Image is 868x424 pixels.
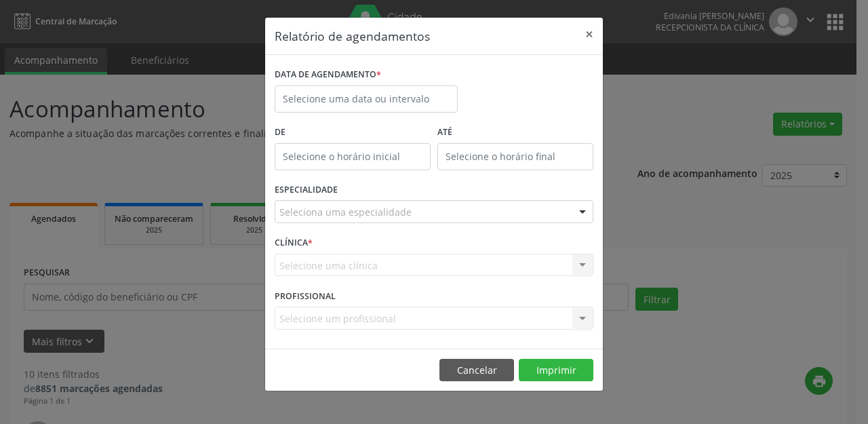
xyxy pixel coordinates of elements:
input: Selecione o horário inicial [275,143,431,170]
label: CLÍNICA [275,233,313,254]
input: Selecione o horário final [437,143,593,170]
span: Seleciona uma especialidade [279,205,412,219]
button: Cancelar [439,359,514,382]
button: Close [576,18,603,51]
label: ATÉ [437,122,593,143]
input: Selecione uma data ou intervalo [275,85,458,113]
button: Imprimir [519,359,593,382]
label: DATA DE AGENDAMENTO [275,64,381,85]
label: PROFISSIONAL [275,286,336,307]
h5: Relatório de agendamentos [275,27,430,45]
label: De [275,122,431,143]
label: ESPECIALIDADE [275,180,338,201]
